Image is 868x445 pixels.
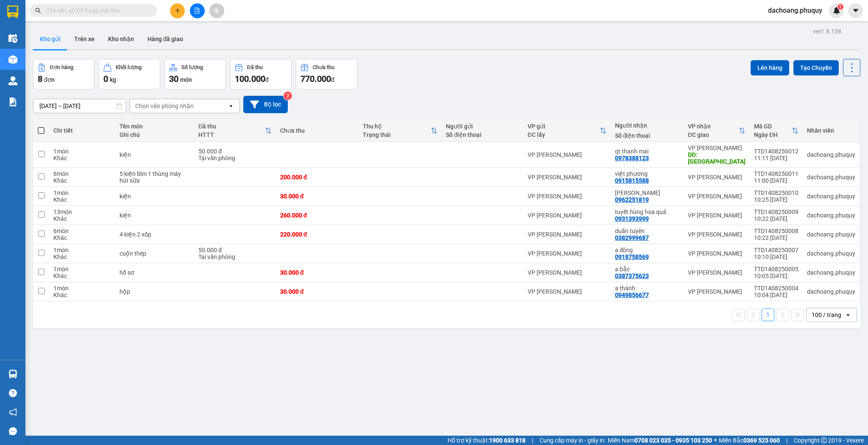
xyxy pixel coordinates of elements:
[532,436,533,445] span: |
[313,64,334,70] div: Chưa thu
[807,151,855,158] div: dachoang.phuquy
[615,292,649,298] div: 0949856677
[448,436,526,445] span: Hỗ trợ kỹ thuật:
[53,292,111,298] div: Khác
[331,76,334,83] span: đ
[120,212,190,219] div: kiện
[714,439,717,442] span: ⚪️
[53,253,111,260] div: Khác
[243,96,288,113] button: Bộ lọc
[754,177,798,184] div: 11:00 [DATE]
[446,131,519,138] div: Số điện thoại
[688,212,746,219] div: VP [PERSON_NAME]
[754,247,798,253] div: TTD1408250007
[120,288,190,295] div: hộp
[296,59,357,89] button: Chưa thu770.000đ
[141,29,190,49] button: Hàng đã giao
[300,74,331,84] span: 770.000
[33,99,126,113] input: Select a date range.
[280,269,355,276] div: 30.000 đ
[9,389,17,397] span: question-circle
[807,193,855,200] div: dachoang.phuquy
[53,228,111,234] div: 6 món
[688,269,746,276] div: VP [PERSON_NAME]
[99,59,160,89] button: Khối lượng0kg
[821,437,827,443] span: copyright
[120,269,190,276] div: hồ sơ
[754,155,798,161] div: 11:11 [DATE]
[754,266,798,273] div: TTD1408250005
[615,177,649,184] div: 0915815588
[230,59,292,89] button: Đã thu100.000đ
[845,311,851,318] svg: open
[807,269,855,276] div: dachoang.phuquy
[807,231,855,238] div: dachoang.phuquy
[53,209,111,215] div: 13 món
[754,131,792,138] div: Ngày ĐH
[120,123,190,130] div: Tên món
[209,3,224,18] button: aim
[280,127,355,134] div: Chưa thu
[615,234,649,241] div: 0382999687
[67,29,101,49] button: Trên xe
[120,193,190,200] div: kiện
[540,436,606,445] span: Cung cấp máy in - giấy in:
[120,231,190,238] div: 4 kiện 2 xốp
[175,8,181,14] span: plus
[688,131,739,138] div: ĐC giao
[615,273,649,279] div: 0387375623
[615,148,679,155] div: qt thanh mai
[170,3,185,18] button: plus
[53,189,111,196] div: 1 món
[198,155,271,161] div: Tại văn phòng
[194,8,200,14] span: file-add
[38,74,42,84] span: 8
[528,231,606,238] div: VP [PERSON_NAME]
[813,27,841,36] div: ver 1.8.138
[228,103,234,109] svg: open
[198,253,271,260] div: Tại văn phòng
[101,29,141,49] button: Kho nhận
[807,288,855,295] div: dachoang.phuquy
[608,436,712,445] span: Miền Nam
[754,148,798,155] div: TTD1408250012
[280,193,355,200] div: 30.000 đ
[528,151,606,158] div: VP [PERSON_NAME]
[198,131,264,138] div: HTTT
[8,34,17,43] img: warehouse-icon
[53,215,111,222] div: Khác
[807,127,855,134] div: Nhân viên
[754,253,798,260] div: 10:10 [DATE]
[852,7,860,14] span: caret-down
[812,311,841,319] div: 100 / trang
[615,155,649,161] div: 0978388123
[8,55,17,64] img: warehouse-icon
[615,215,649,222] div: 0931393999
[359,120,442,142] th: Toggle SortBy
[8,97,17,106] img: solution-icon
[214,8,220,14] span: aim
[743,437,780,444] strong: 0369 525 060
[110,76,116,83] span: kg
[634,437,712,444] strong: 0708 023 035 - 0935 103 250
[33,59,95,89] button: Đơn hàng8đơn
[528,193,606,200] div: VP [PERSON_NAME]
[53,155,111,161] div: Khác
[754,196,798,203] div: 10:25 [DATE]
[688,288,746,295] div: VP [PERSON_NAME]
[528,269,606,276] div: VP [PERSON_NAME]
[235,74,265,84] span: 100.000
[120,170,190,184] div: 5 kiện bỉm 1 thùng máy hút sữa
[688,174,746,181] div: VP [PERSON_NAME]
[615,266,679,273] div: a bắc
[44,76,55,83] span: đơn
[120,250,190,257] div: cuộn thép
[120,151,190,158] div: kiện
[363,131,431,138] div: Trạng thái
[807,212,855,219] div: dachoang.phuquy
[9,408,17,416] span: notification
[754,209,798,215] div: TTD1408250009
[615,196,649,203] div: 0962251819
[528,250,606,257] div: VP [PERSON_NAME]
[754,170,798,177] div: TTD1408250011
